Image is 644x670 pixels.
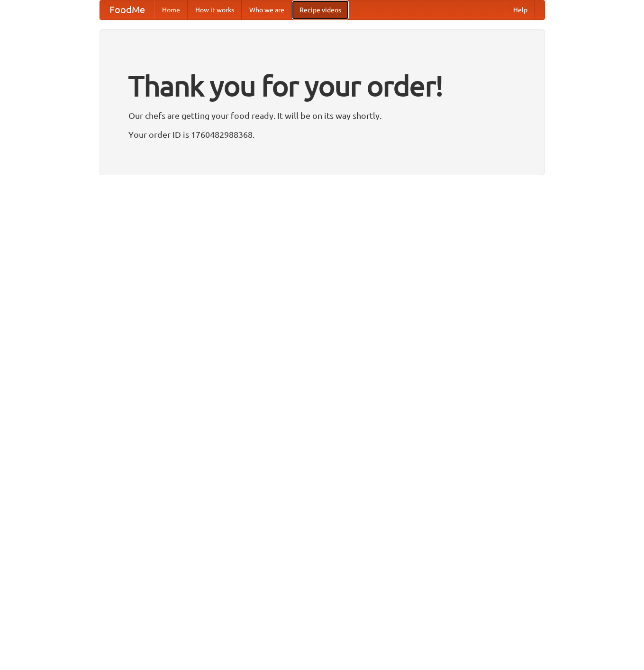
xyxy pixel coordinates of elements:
[128,108,516,123] p: Our chefs are getting your food ready. It will be on its way shortly.
[128,127,516,142] p: Your order ID is 1760482988368.
[128,63,516,108] h1: Thank you for your order!
[242,0,292,19] a: Who we are
[188,0,242,19] a: How it works
[292,0,349,19] a: Recipe videos
[154,0,188,19] a: Home
[506,0,535,19] a: Help
[100,0,154,19] a: FoodMe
